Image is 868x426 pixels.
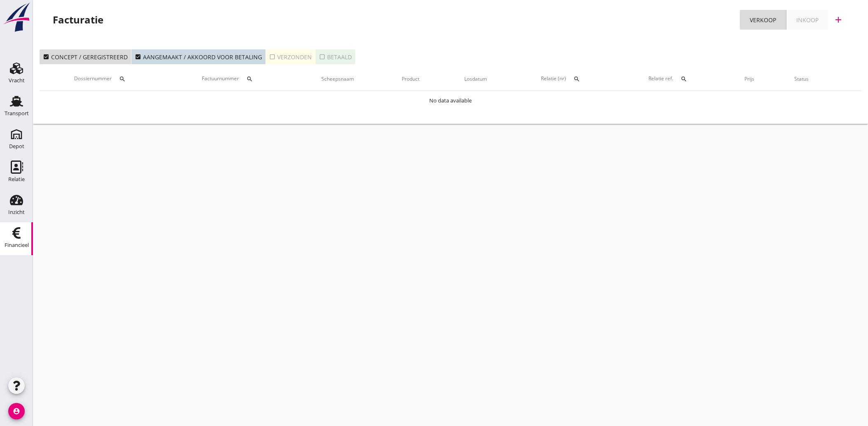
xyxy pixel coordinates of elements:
[131,49,266,64] button: Aangemaakt / akkoord voor betaling
[618,68,725,91] th: Relatie ref.
[573,76,580,82] i: search
[786,10,828,30] a: Inkoop
[681,76,687,82] i: search
[40,49,131,64] button: Concept / geregistreerd
[9,144,24,149] div: Depot
[725,68,774,91] th: Prijs
[269,53,312,61] div: Verzonden
[8,177,25,182] div: Relatie
[135,53,262,61] div: Aangemaakt / akkoord voor betaling
[53,13,103,26] div: Facturatie
[441,68,510,91] th: Losdatum
[316,49,355,64] button: Betaald
[319,54,325,60] i: check_box_outline_blank
[40,91,861,111] td: No data available
[5,111,29,116] div: Transport
[168,68,295,91] th: Factuurnummer
[295,68,380,91] th: Scheepsnaam
[8,403,25,419] i: account_circle
[246,76,253,82] i: search
[266,49,316,64] button: Verzonden
[5,242,29,248] div: Financieel
[9,78,25,83] div: Vracht
[510,68,618,91] th: Relatie (nr)
[319,53,352,61] div: Betaald
[774,68,829,91] th: Status
[43,53,128,61] div: Concept / geregistreerd
[380,68,441,91] th: Product
[750,16,776,24] div: Verkoop
[40,68,168,91] th: Dossiernummer
[740,10,786,30] a: Verkoop
[8,210,25,215] div: Inzicht
[43,54,49,60] i: check_box
[119,76,126,82] i: search
[2,2,31,33] img: logo-small.a267ee39.svg
[135,54,141,60] i: check_box
[796,16,819,24] div: Inkoop
[833,15,843,25] i: add
[269,54,276,60] i: check_box_outline_blank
